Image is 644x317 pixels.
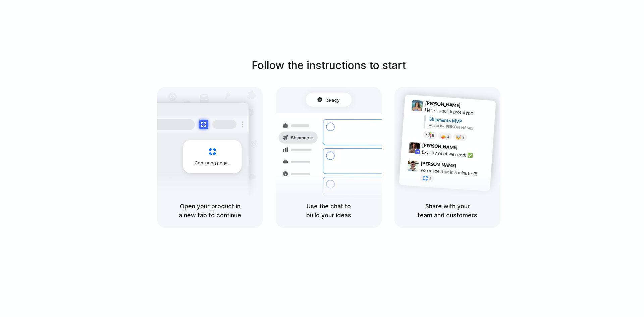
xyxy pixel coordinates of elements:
span: 9:42 AM [460,145,473,153]
div: Here's a quick prototype [425,106,492,118]
span: [PERSON_NAME] [421,160,457,169]
h5: Open your product in a new tab to continue [165,202,255,220]
div: 🤯 [456,135,462,140]
span: 9:47 AM [458,163,472,171]
span: 5 [447,135,449,138]
span: [PERSON_NAME] [425,99,461,109]
span: 9:41 AM [463,103,476,111]
span: Ready [326,96,340,103]
h5: Use the chat to build your ideas [284,202,374,220]
span: Capturing page [195,160,232,166]
span: 3 [462,136,465,139]
div: Added by [PERSON_NAME] [429,122,490,132]
h5: Share with your team and customers [402,202,492,220]
div: you made that in 5 minutes?! [420,166,487,178]
span: Shipments [291,135,314,141]
div: Exactly what we need! ✅ [422,149,489,160]
span: 1 [429,177,431,180]
span: [PERSON_NAME] [422,142,458,151]
div: Shipments MVP [429,116,491,127]
span: 8 [432,134,434,137]
h1: Follow the instructions to start [252,57,406,73]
